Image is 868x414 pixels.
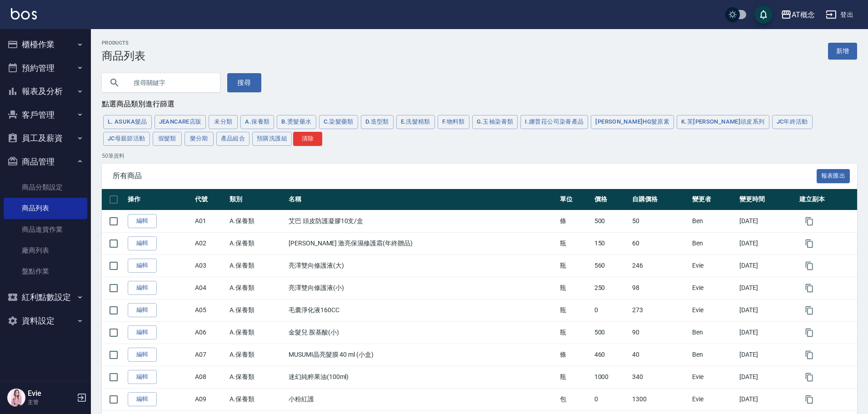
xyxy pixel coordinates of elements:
[630,299,690,321] td: 273
[193,299,227,321] td: A05
[240,115,274,129] button: A.保養類
[227,388,286,410] td: A.保養類
[125,189,193,210] th: 操作
[592,321,630,344] td: 500
[630,232,690,254] td: 60
[797,189,857,210] th: 建立副本
[737,344,797,366] td: [DATE]
[822,6,857,23] button: 登出
[286,344,558,366] td: MUSUMI晶亮髮膜 40 ml (小盒)
[754,5,773,24] button: save
[690,232,737,254] td: Ben
[227,189,286,210] th: 類別
[128,214,157,228] a: 編輯
[227,254,286,277] td: A.保養類
[438,115,469,129] button: F.物料類
[690,254,737,277] td: Evie
[227,321,286,344] td: A.保養類
[185,132,214,146] button: 樂分期
[520,115,588,129] button: I.娜普菈公司染膏產品
[630,388,690,410] td: 1300
[286,210,558,232] td: 艾巴 頭皮防護凝膠10支/盒
[558,299,592,321] td: 瓶
[4,219,87,240] a: 商品進貨作業
[128,303,157,317] a: 編輯
[472,115,518,129] button: G.玉袖染膏類
[4,198,87,219] a: 商品列表
[737,388,797,410] td: [DATE]
[28,398,74,406] p: 主管
[558,321,592,344] td: 瓶
[558,344,592,366] td: 條
[128,392,157,406] a: 編輯
[286,232,558,254] td: [PERSON_NAME] 激亮保濕修護霜(年終贈品)
[558,210,592,232] td: 條
[209,115,238,129] button: 未分類
[103,115,152,129] button: L. ASUKA髮品
[216,132,250,146] button: 產品組合
[128,370,157,384] a: 編輯
[11,8,37,20] img: Logo
[690,210,737,232] td: Ben
[252,132,292,146] button: 預購洗護組
[113,171,817,180] span: 所有商品
[630,321,690,344] td: 90
[737,232,797,254] td: [DATE]
[737,366,797,388] td: [DATE]
[193,189,227,210] th: 代號
[286,277,558,299] td: 亮澤雙向修護液(小)
[592,388,630,410] td: 0
[193,232,227,254] td: A02
[396,115,435,129] button: E.洗髮精類
[592,232,630,254] td: 150
[828,43,857,60] a: 新增
[592,344,630,366] td: 460
[193,366,227,388] td: A08
[4,261,87,282] a: 盤點作業
[127,70,213,95] input: 搜尋關鍵字
[630,189,690,210] th: 自購價格
[690,344,737,366] td: Ben
[28,389,74,398] h5: Evie
[227,366,286,388] td: A.保養類
[227,232,286,254] td: A.保養類
[592,299,630,321] td: 0
[193,210,227,232] td: A01
[4,285,87,309] button: 紅利點數設定
[558,388,592,410] td: 包
[592,366,630,388] td: 1000
[286,299,558,321] td: 毛囊淨化液160CC
[277,115,316,129] button: B.燙髮藥水
[630,344,690,366] td: 40
[103,132,150,146] button: JC母親節活動
[558,189,592,210] th: 單位
[737,254,797,277] td: [DATE]
[690,189,737,210] th: 變更者
[558,254,592,277] td: 瓶
[772,115,813,129] button: JC年終活動
[630,254,690,277] td: 246
[286,366,558,388] td: 迷幻純粹果油(100ml)
[193,321,227,344] td: A06
[558,277,592,299] td: 瓶
[737,321,797,344] td: [DATE]
[361,115,394,129] button: D.造型類
[193,254,227,277] td: A03
[630,277,690,299] td: 98
[7,389,25,407] img: Person
[293,132,322,146] button: 清除
[128,325,157,339] a: 編輯
[592,254,630,277] td: 560
[128,236,157,250] a: 編輯
[286,254,558,277] td: 亮澤雙向修護液(大)
[4,240,87,261] a: 廠商列表
[690,277,737,299] td: Evie
[4,126,87,150] button: 員工及薪資
[128,281,157,295] a: 編輯
[286,388,558,410] td: 小粉紅護
[319,115,358,129] button: C.染髮藥類
[4,150,87,174] button: 商品管理
[4,80,87,103] button: 報表及分析
[777,5,818,24] button: AT概念
[193,388,227,410] td: A09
